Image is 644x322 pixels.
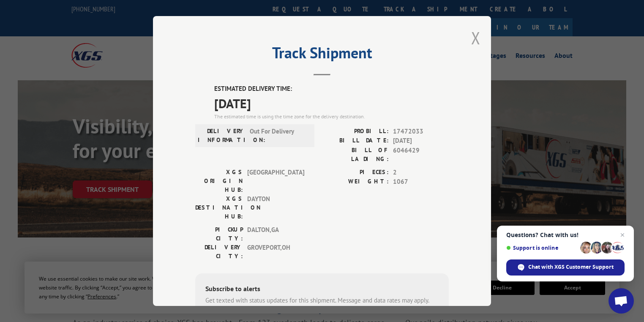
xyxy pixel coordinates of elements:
label: WEIGHT: [322,177,389,187]
span: 17472033 [393,127,449,136]
span: DALTON , GA [247,225,304,243]
span: GROVEPORT , OH [247,243,304,261]
label: XGS ORIGIN HUB: [195,168,243,194]
label: BILL OF LADING: [322,146,389,164]
span: Chat with XGS Customer Support [528,263,614,271]
div: Open chat [609,288,634,314]
span: DAYTON [247,194,304,221]
label: DELIVERY INFORMATION: [198,127,246,145]
span: [GEOGRAPHIC_DATA] [247,168,304,194]
span: Out For Delivery [250,127,307,145]
span: 2 [393,168,449,177]
span: 6046429 [393,146,449,164]
label: DELIVERY CITY: [195,243,243,261]
span: 1067 [393,177,449,187]
label: PIECES: [322,168,389,177]
h2: Track Shipment [195,47,449,63]
span: Close chat [617,230,628,240]
label: XGS DESTINATION HUB: [195,194,243,221]
div: Get texted with status updates for this shipment. Message and data rates may apply. Message frequ... [205,296,439,315]
label: BILL DATE: [322,136,389,146]
div: Chat with XGS Customer Support [506,259,625,276]
label: PROBILL: [322,127,389,136]
span: Questions? Chat with us! [506,232,625,238]
label: PICKUP CITY: [195,225,243,243]
button: Close modal [471,27,480,49]
label: ESTIMATED DELIVERY TIME: [214,84,449,94]
div: The estimated time is using the time zone for the delivery destination. [214,113,449,120]
div: Subscribe to alerts [205,284,439,296]
span: Support is online [506,245,577,251]
span: [DATE] [393,136,449,146]
span: [DATE] [214,94,449,113]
